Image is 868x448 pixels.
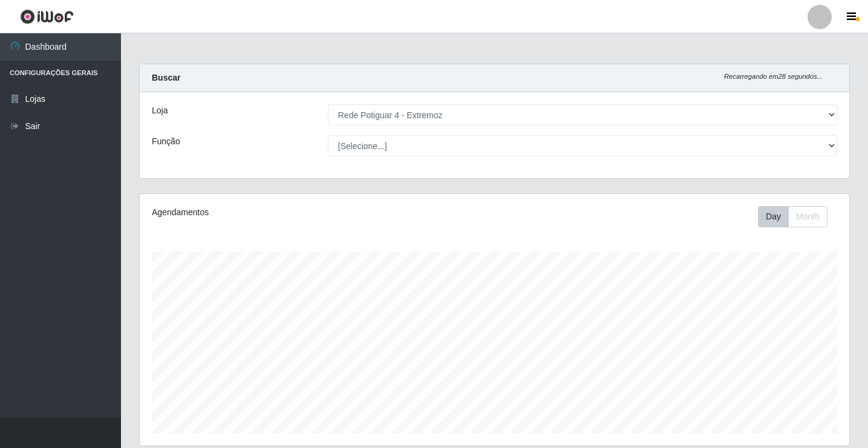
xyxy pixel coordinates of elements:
[758,206,827,227] div: First group
[758,206,789,227] button: Day
[152,104,168,117] label: Loja
[724,73,823,80] i: Recarregando em 28 segundos...
[152,206,427,219] div: Agendamentos
[758,206,837,227] div: Toolbar with button groups
[20,9,74,24] img: CoreUI Logo
[788,206,827,227] button: Month
[152,135,180,148] label: Função
[152,73,180,82] strong: Buscar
